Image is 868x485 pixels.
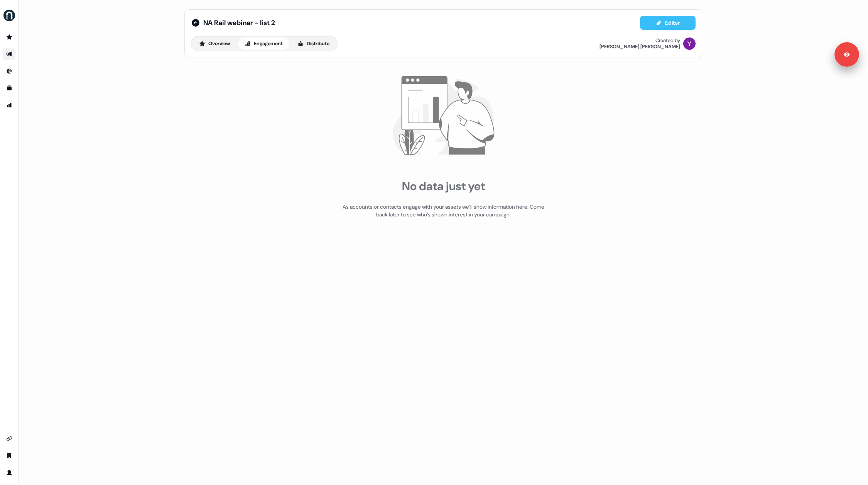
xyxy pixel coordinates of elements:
button: Distribute [291,37,336,50]
img: Yuriy [683,37,696,50]
button: Engagement [238,37,289,50]
a: Go to outbound experience [3,48,15,60]
div: As accounts or contacts engage with your assets we’ll show information here. Come back later to s... [341,203,545,218]
a: Go to templates [3,82,15,94]
a: Go to profile [3,466,15,479]
div: Created by [655,37,680,44]
a: Go to team [3,449,15,462]
div: No data just yet [402,179,485,194]
img: illustration showing a graph with no data [389,61,498,170]
a: Editor [640,20,696,28]
span: NA Rail webinar - list 2 [203,18,275,27]
a: Go to Inbound [3,65,15,77]
a: Go to attribution [3,99,15,111]
button: Editor [640,16,696,30]
div: [PERSON_NAME] [PERSON_NAME] [599,44,680,50]
a: Go to integrations [3,432,15,445]
a: Go to prospects [3,31,15,43]
button: Overview [193,37,236,50]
